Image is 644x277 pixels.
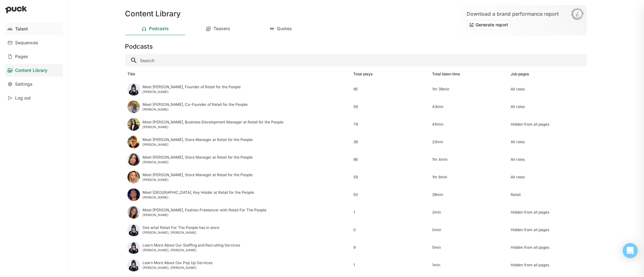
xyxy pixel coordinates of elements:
[142,160,253,164] div: [PERSON_NAME]
[511,87,584,91] div: All roles
[511,245,584,250] div: Hidden from all pages
[571,8,584,20] img: Sun-D3Rjj4Si.svg
[142,107,248,111] div: [PERSON_NAME]
[432,245,506,250] div: 5min
[511,175,584,179] div: All roles
[623,243,638,258] div: Open Intercom Messenger
[353,72,373,76] div: Total plays
[15,26,28,32] div: Talent
[15,82,33,87] div: Settings
[142,208,266,212] div: Meet [PERSON_NAME], Fashion Freelancer with Retail For The People
[5,78,63,90] a: Settings
[432,210,506,215] div: 2min
[432,175,506,179] div: 1hr 6min
[142,248,240,252] div: [PERSON_NAME], [PERSON_NAME]
[15,40,38,46] div: Sequences
[142,178,253,182] div: [PERSON_NAME]
[432,193,506,197] div: 39min
[511,122,584,127] div: Hidden from all pages
[353,140,427,144] div: 38
[15,68,47,73] div: Content Library
[353,210,427,215] div: 1
[142,90,241,94] div: [PERSON_NAME]
[142,143,253,146] div: [PERSON_NAME]
[15,54,28,59] div: Pages
[511,140,584,144] div: All roles
[432,228,506,232] div: 0min
[142,195,254,199] div: [PERSON_NAME]
[142,266,212,269] div: [PERSON_NAME], [PERSON_NAME]
[353,175,427,179] div: 59
[432,105,506,109] div: 43min
[432,157,506,162] div: 1hr 4min
[142,125,283,129] div: [PERSON_NAME]
[213,26,230,31] div: Teasers
[142,120,283,124] div: Meet [PERSON_NAME], Business Development Manager at Retail for the People
[149,26,169,31] div: Podcasts
[353,105,427,109] div: 58
[467,20,511,30] button: Generate report
[511,72,529,76] div: Job pages
[142,155,253,160] div: Meet [PERSON_NAME], Store Manager at Retail for the People
[432,122,506,127] div: 45min
[353,157,427,162] div: 86
[142,243,240,247] div: Learn More About Our Staffing and Recruiting Services
[142,190,254,195] div: Meet [GEOGRAPHIC_DATA], Key Holder at Retail for the People
[125,10,181,18] h1: Content Library
[511,228,584,232] div: Hidden from all pages
[432,263,506,267] div: 1min
[127,72,135,76] div: Title
[142,231,219,234] div: [PERSON_NAME], [PERSON_NAME]
[142,102,248,107] div: Meet [PERSON_NAME], Co-Founder of Retail for the People
[142,225,219,230] div: See what Retail For The People has in store
[353,245,427,250] div: 9
[353,228,427,232] div: 0
[5,23,63,35] a: Talent
[5,64,63,77] a: Content Library
[142,261,212,265] div: Learn More About Our Pop Up Services
[5,36,63,49] a: Sequences
[511,157,584,162] div: All roles
[142,85,241,89] div: Meet [PERSON_NAME], Founder of Retail for the People
[511,263,584,267] div: Hidden from all pages
[125,54,587,67] input: Search
[432,87,506,91] div: 1hr 39min
[277,26,292,31] div: Quotes
[142,173,253,177] div: Meet [PERSON_NAME], Store Manager at Retail for the People
[432,72,460,76] div: Total listen time
[15,95,31,101] div: Log out
[142,213,266,217] div: [PERSON_NAME]
[511,105,584,109] div: All roles
[511,193,584,197] div: Retail
[511,210,584,215] div: Hidden from all pages
[353,87,427,91] div: 95
[5,50,63,63] a: Pages
[432,140,506,144] div: 23min
[353,193,427,197] div: 50
[353,122,427,127] div: 79
[353,263,427,267] div: 1
[125,43,153,50] h3: Podcasts
[467,10,582,17] div: Download a brand performance report
[142,138,253,142] div: Meet [PERSON_NAME], Store Manager at Retail for the People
